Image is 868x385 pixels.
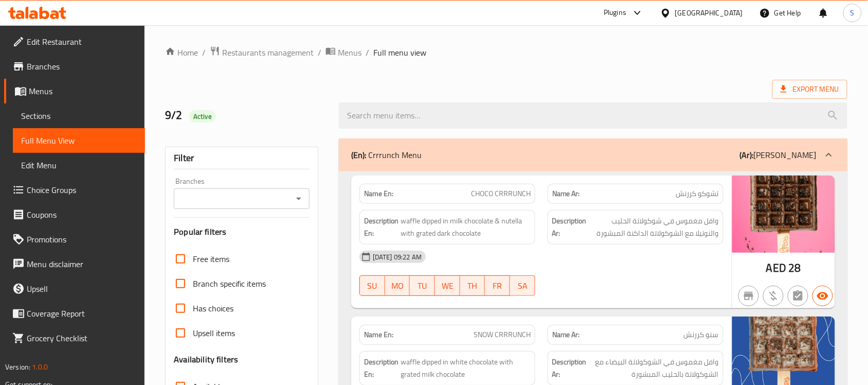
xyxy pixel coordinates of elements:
a: Coverage Report [4,301,145,326]
span: SU [364,278,381,293]
button: MO [385,275,410,296]
span: MO [389,278,406,293]
span: Free items [193,253,229,265]
button: Available [812,286,833,306]
strong: Name Ar: [552,329,580,340]
span: وافل مغموس في الشوكولاتة البيضاء مع الشوكولاتة بالحليب المبشورة [589,356,719,381]
a: Upsell [4,276,145,301]
img: Choco_Crrrunch638924027158545379.jpg [732,176,835,253]
a: Coupons [4,202,145,227]
span: Branch specific items [193,277,266,290]
span: Branches [27,60,137,73]
a: Menus [325,46,361,59]
span: Export Menu [781,83,839,96]
strong: Name En: [364,188,393,199]
button: Not has choices [788,286,808,306]
a: Edit Menu [13,153,145,178]
span: waffle dipped in white chocolate with grated milk chocolate [401,356,531,381]
span: Coupons [27,208,137,221]
span: SA [514,278,531,293]
span: Edit Restaurant [27,36,137,48]
h3: Availability filters [174,354,238,365]
span: Upsell [27,283,137,295]
span: S [851,7,855,19]
a: Grocery Checklist [4,326,145,351]
span: Version: [5,360,30,374]
strong: Description En: [364,356,399,381]
strong: Name Ar: [552,188,580,199]
strong: Name En: [364,329,393,340]
a: Menu disclaimer [4,252,145,276]
div: (En): Crrrunch Menu(Ar):[PERSON_NAME] [339,138,847,171]
h3: Popular filters [174,226,310,238]
span: Coverage Report [27,307,137,320]
h2: 9/2 [165,108,327,123]
a: Sections [13,103,145,128]
span: Menus [29,85,137,97]
strong: Description Ar: [552,215,587,240]
span: Export Menu [772,80,847,99]
div: [GEOGRAPHIC_DATA] [675,7,743,19]
b: (En): [351,147,366,163]
span: 28 [789,258,801,278]
span: Menu disclaimer [27,258,137,270]
span: TU [414,278,431,293]
span: TH [464,278,481,293]
span: AED [766,258,786,278]
div: Active [189,110,216,122]
strong: Description Ar: [552,356,587,381]
strong: Description En: [364,215,399,240]
a: Menus [4,79,145,103]
span: 1.0.0 [32,360,48,374]
span: Upsell items [193,327,235,339]
span: Grocery Checklist [27,332,137,344]
li: / [366,46,369,59]
span: [DATE] 09:22 AM [369,252,426,262]
a: Full Menu View [13,128,145,153]
button: Not branch specific item [738,286,759,306]
a: Choice Groups [4,178,145,202]
span: CHOCO CRRRUNCH [471,188,531,199]
span: Restaurants management [222,46,314,59]
li: / [202,46,206,59]
span: WE [439,278,456,293]
p: [PERSON_NAME] [740,149,817,161]
button: WE [435,275,460,296]
span: Full Menu View [21,134,137,147]
input: search [339,102,847,129]
b: (Ar): [740,147,754,163]
p: Crrrunch Menu [351,149,422,161]
span: Edit Menu [21,159,137,171]
span: Menus [338,46,361,59]
a: Home [165,46,198,59]
span: Choice Groups [27,184,137,196]
span: سنو كررنش [684,329,719,340]
li: / [318,46,321,59]
span: Sections [21,110,137,122]
span: Full menu view [373,46,426,59]
span: Active [189,112,216,121]
a: Edit Restaurant [4,29,145,54]
button: FR [485,275,510,296]
button: TU [410,275,435,296]
nav: breadcrumb [165,46,847,59]
span: Has choices [193,302,233,314]
button: Open [292,191,306,206]
button: TH [460,275,485,296]
a: Restaurants management [210,46,314,59]
a: Promotions [4,227,145,252]
button: Purchased item [763,286,784,306]
span: تشوكو كررنش [676,188,719,199]
button: SU [359,275,385,296]
span: SNOW CRRRUNCH [474,329,531,340]
span: waffle dipped in milk chocolate & nutella with grated dark chocolate [401,215,531,240]
span: FR [489,278,506,293]
span: Promotions [27,233,137,246]
span: وافل مغموس في شوكولاتة الحليب والنوتيلا مع الشوكولاتة الداكنة المبشورة [589,215,719,240]
div: Plugins [604,7,626,19]
a: Branches [4,54,145,79]
div: Filter [174,147,310,169]
button: SA [510,275,535,296]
